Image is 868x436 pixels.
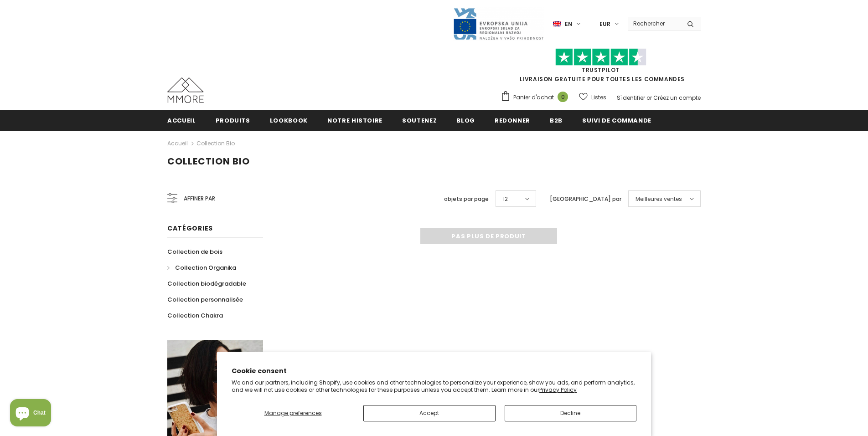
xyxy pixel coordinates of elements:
span: Notre histoire [327,116,382,125]
a: Accueil [167,138,188,149]
span: Lookbook [270,116,308,125]
a: Collection Chakra [167,308,223,323]
a: Panier d'achat 0 [501,91,573,104]
img: Cas MMORE [167,77,204,103]
a: Collection Bio [196,139,235,147]
span: Collection biodégradable [167,279,246,288]
a: soutenez [402,110,437,130]
span: Affiner par [184,194,215,204]
a: Produits [216,110,250,130]
span: or [646,94,652,102]
img: i-lang-1.png [553,20,561,28]
label: objets par page [444,195,489,204]
button: Accept [363,405,496,421]
span: Blog [456,116,475,125]
span: Collection Chakra [167,311,223,320]
span: Meilleures ventes [635,195,682,204]
span: Produits [216,116,250,125]
span: Manage preferences [264,409,322,417]
span: 12 [503,195,508,204]
a: Lookbook [270,110,308,130]
span: Accueil [167,116,196,125]
input: Search Site [628,17,680,30]
span: Suivi de commande [582,116,651,125]
a: Javni Razpis [453,20,544,27]
span: Collection de bois [167,247,222,256]
h2: Cookie consent [232,366,636,376]
span: Catégories [167,224,213,233]
a: Suivi de commande [582,110,651,130]
span: LIVRAISON GRATUITE POUR TOUTES LES COMMANDES [501,52,701,83]
label: [GEOGRAPHIC_DATA] par [550,195,621,204]
span: en [565,20,572,29]
a: Collection de bois [167,244,222,260]
img: Faites confiance aux étoiles pilotes [555,48,646,66]
span: B2B [550,116,563,125]
button: Manage preferences [232,405,354,421]
span: Collection personnalisée [167,295,243,304]
inbox-online-store-chat: Shopify online store chat [7,399,54,429]
span: Listes [591,93,606,102]
a: Collection personnalisée [167,292,243,308]
a: Redonner [495,110,530,130]
span: 0 [558,92,568,102]
a: Accueil [167,110,196,130]
a: Notre histoire [327,110,382,130]
a: B2B [550,110,563,130]
a: Blog [456,110,475,130]
span: Panier d'achat [513,93,554,102]
span: Collection Organika [175,263,236,272]
a: Privacy Policy [539,386,577,394]
a: S'identifier [617,94,645,102]
button: Decline [505,405,637,421]
a: TrustPilot [582,66,620,74]
a: Listes [579,89,606,105]
span: EUR [599,20,610,29]
span: soutenez [402,116,437,125]
span: Redonner [495,116,530,125]
a: Collection biodégradable [167,276,246,292]
p: We and our partners, including Shopify, use cookies and other technologies to personalize your ex... [232,379,636,393]
span: Collection Bio [167,155,250,168]
a: Collection Organika [167,260,236,276]
a: Créez un compte [653,94,701,102]
img: Javni Razpis [453,7,544,41]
